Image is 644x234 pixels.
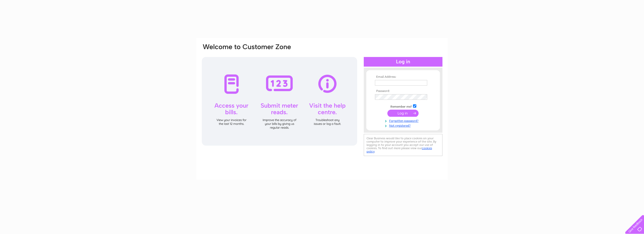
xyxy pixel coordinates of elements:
a: Not registered? [375,123,433,128]
th: Password: [374,89,433,93]
div: Clear Business would like to place cookies on your computer to improve your experience of the sit... [364,134,442,156]
a: Forgotten password? [375,118,433,123]
th: Email Address: [374,75,433,79]
input: Submit [387,110,419,117]
td: Remember me? [374,104,433,109]
a: cookies policy [367,146,432,153]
